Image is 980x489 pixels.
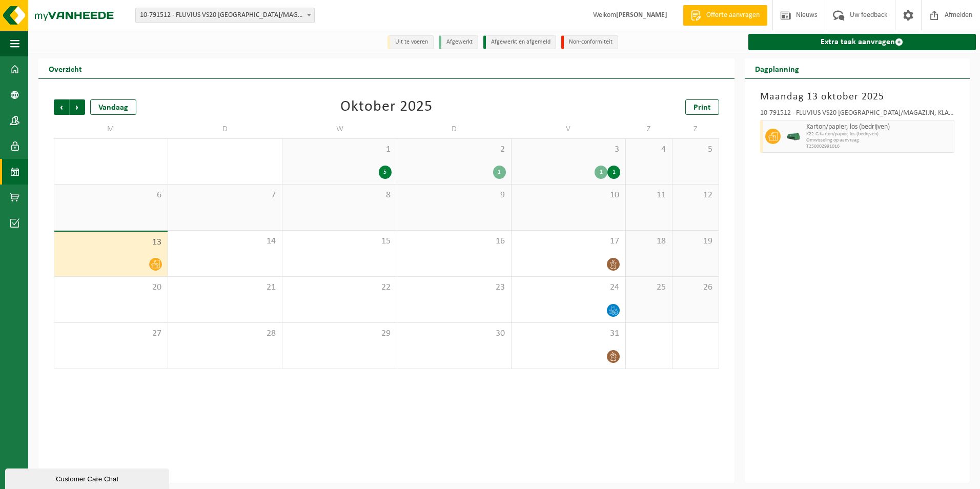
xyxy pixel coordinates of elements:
li: Afgewerkt en afgemeld [483,35,556,49]
span: K22-G karton/papier, los (bedrijven) [806,131,951,137]
span: 1 [288,144,391,155]
div: 1 [607,166,620,179]
span: 10-791512 - FLUVIUS VS20 ANTWERPEN/MAGAZIJN, KLANTENKANTOOR EN INFRA - DEURNE [136,8,314,23]
li: Non-conformiteit [561,35,618,49]
td: W [282,120,397,138]
a: Extra taak aanvragen [748,34,976,50]
div: 10-791512 - FLUVIUS VS20 [GEOGRAPHIC_DATA]/MAGAZIJN, KLANTENKANTOOR EN INFRA - DEURNE [760,110,954,120]
a: Print [685,99,719,115]
strong: [PERSON_NAME] [616,11,667,19]
td: M [54,120,168,138]
span: 25 [631,282,667,293]
span: 7 [173,190,277,201]
img: HK-XK-22-GN-00 [786,133,801,140]
span: 5 [678,144,713,155]
span: Offerte aanvragen [704,10,762,21]
div: Vandaag [90,99,136,115]
span: 24 [517,282,620,293]
td: D [397,120,512,138]
li: Uit te voeren [387,35,434,49]
span: Vorige [54,99,69,115]
span: 21 [173,282,277,293]
span: T250002991016 [806,144,951,150]
span: Volgende [70,99,85,115]
span: 23 [402,282,506,293]
span: Omwisseling op aanvraag [806,137,951,144]
span: 29 [288,328,391,339]
span: 17 [517,236,620,247]
span: 4 [631,144,667,155]
span: 10-791512 - FLUVIUS VS20 ANTWERPEN/MAGAZIJN, KLANTENKANTOOR EN INFRA - DEURNE [135,8,315,23]
span: 8 [288,190,391,201]
h2: Dagplanning [745,58,809,78]
td: Z [672,120,719,138]
span: 12 [678,190,713,201]
span: 16 [402,236,506,247]
td: Z [626,120,672,138]
span: 11 [631,190,667,201]
div: Oktober 2025 [340,99,433,115]
span: 19 [678,236,713,247]
span: 27 [59,328,162,339]
div: 1 [493,166,506,179]
span: 3 [517,144,620,155]
span: Print [693,104,711,112]
span: 2 [402,144,506,155]
span: 6 [59,190,162,201]
h2: Overzicht [38,58,92,78]
span: 18 [631,236,667,247]
span: 14 [173,236,277,247]
span: 28 [173,328,277,339]
td: V [512,120,626,138]
span: 31 [517,328,620,339]
div: 5 [379,166,392,179]
span: 10 [517,190,620,201]
span: 9 [402,190,506,201]
span: 30 [402,328,506,339]
span: Karton/papier, los (bedrijven) [806,123,951,131]
span: 15 [288,236,391,247]
span: 26 [678,282,713,293]
span: 13 [59,237,162,248]
span: 20 [59,282,162,293]
li: Afgewerkt [439,35,478,49]
a: Offerte aanvragen [683,5,767,26]
h3: Maandag 13 oktober 2025 [760,89,954,105]
div: 1 [595,166,607,179]
iframe: chat widget [5,466,171,489]
td: D [168,120,282,138]
span: 22 [288,282,391,293]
